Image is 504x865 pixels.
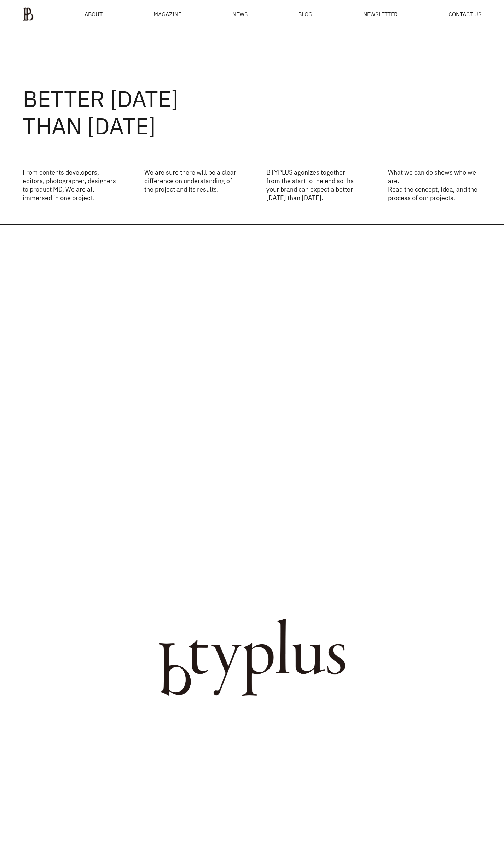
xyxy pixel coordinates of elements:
p: From contents developers, editors, photographer, designers to product MD, We are all immersed in ... [23,168,116,202]
p: We are sure there will be a clear difference on understanding of the project and its results. [144,168,238,202]
img: ba379d5522eb3.png [23,7,34,21]
a: BLOG [298,11,312,17]
p: What we can do shows who we are. Read the concept, idea, and the process of our projects. [388,168,481,202]
p: BTYPLUS agonizes together from the start to the end so that your brand can expect a better [DATE]... [266,168,360,202]
a: NEWS [232,11,248,17]
a: ABOUT [85,11,103,17]
a: NEWSLETTER [363,11,398,17]
h2: BETTER [DATE] THAN [DATE] [23,85,481,140]
a: CONTACT US [448,11,481,17]
div: MAGAZINE [153,11,181,17]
